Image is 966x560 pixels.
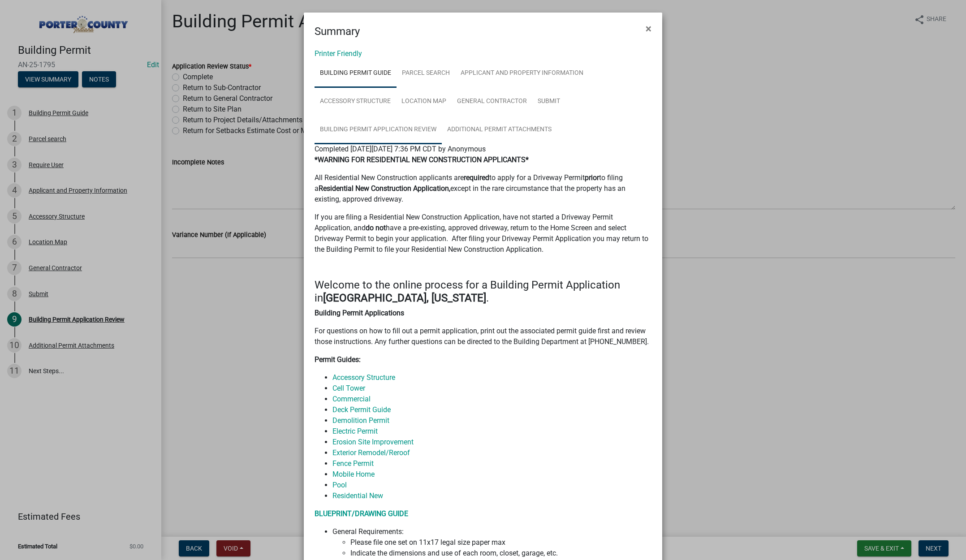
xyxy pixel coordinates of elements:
strong: [GEOGRAPHIC_DATA], [US_STATE] [323,292,486,304]
a: Applicant and Property Information [455,59,589,88]
a: Erosion Site Improvement [332,438,414,446]
li: General Requirements: [332,526,651,559]
a: Building Permit Application Review [315,116,442,144]
p: For questions on how to fill out a permit application, print out the associated permit guide firs... [315,326,651,347]
strong: do not [366,224,386,232]
strong: required [464,173,489,182]
a: Accessory Structure [332,373,395,382]
a: Accessory Structure [315,87,396,116]
a: Parcel search [397,59,455,88]
a: Exterior Remodel/Reroof [332,448,410,457]
strong: Building Permit Applications [315,309,404,317]
strong: Permit Guides: [315,355,361,364]
p: If you are filing a Residential New Construction Application, have not started a Driveway Permit ... [315,212,651,255]
li: Please file one set on 11x17 legal size paper max [350,537,651,548]
a: Mobile Home [332,470,375,478]
p: All Residential New Construction applicants are to apply for a Driveway Permit to filing a except... [315,172,651,205]
a: Submit [532,87,565,116]
h4: Summary [315,23,360,39]
h4: Welcome to the online process for a Building Permit Application in . [315,279,651,305]
a: Demolition Permit [332,416,389,425]
span: Completed [DATE][DATE] 7:36 PM CDT by Anonymous [315,145,486,153]
a: Deck Permit Guide [332,405,391,414]
a: BLUEPRINT/DRAWING GUIDE [315,509,408,518]
a: Pool [332,481,347,489]
a: Electric Permit [332,427,378,435]
a: Building Permit Guide [315,59,397,88]
a: Commercial [332,395,371,403]
a: General Contractor [452,87,532,116]
a: Additional Permit Attachments [442,116,557,144]
strong: *WARNING FOR RESIDENTIAL NEW CONSTRUCTION APPLICANTS* [315,155,529,164]
li: Indicate the dimensions and use of each room, closet, garage, etc. [350,548,651,559]
span: × [646,22,651,35]
strong: Residential New Construction Application, [319,184,450,193]
strong: prior [585,173,599,182]
a: Printer Friendly [315,49,362,58]
a: Residential New [332,491,383,500]
a: Fence Permit [332,459,374,468]
button: Close [638,16,659,41]
a: Cell Tower [332,384,365,392]
a: Location Map [396,87,452,116]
